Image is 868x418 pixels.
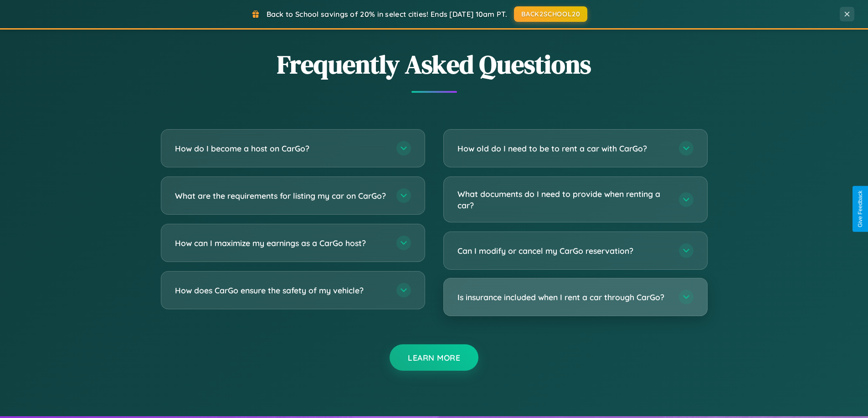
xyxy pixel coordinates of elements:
[457,143,670,154] h3: How old do I need to be to rent a car with CarGo?
[161,47,708,82] h2: Frequently Asked Questions
[457,292,670,303] h3: Is insurance included when I rent a car through CarGo?
[457,245,670,257] h3: Can I modify or cancel my CarGo reservation?
[175,190,387,201] h3: What are the requirements for listing my car on CarGo?
[267,10,507,19] span: Back to School savings of 20% in select cities! Ends [DATE] 10am PT.
[175,285,387,296] h3: How does CarGo ensure the safety of my vehicle?
[390,344,478,371] button: Learn More
[175,143,387,154] h3: How do I become a host on CarGo?
[175,237,387,249] h3: How can I maximize my earnings as a CarGo host?
[457,188,670,211] h3: What documents do I need to provide when renting a car?
[514,6,587,22] button: BACK2SCHOOL20
[857,191,863,227] div: Give Feedback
